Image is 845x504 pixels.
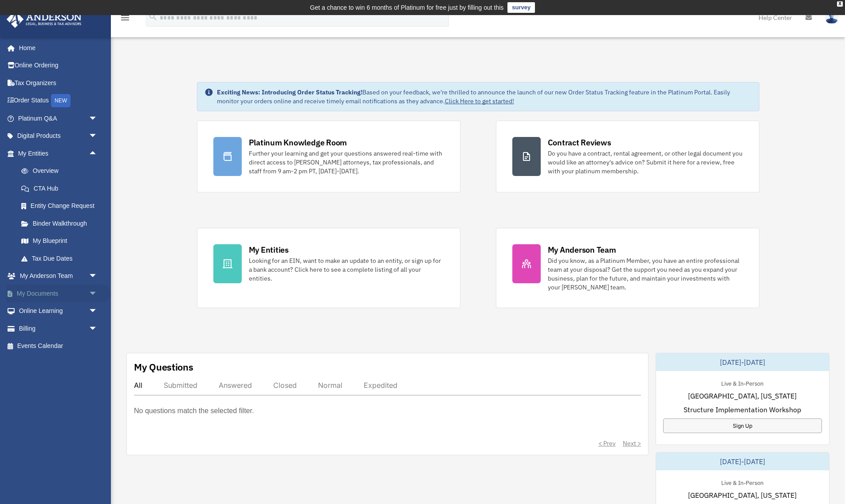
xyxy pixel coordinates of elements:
[548,256,743,292] div: Did you know, as a Platinum Member, you have an entire professional team at your disposal? Get th...
[688,391,797,401] span: [GEOGRAPHIC_DATA], [US_STATE]
[4,11,84,28] img: Anderson Advisors Platinum Portal
[89,127,106,145] span: arrow_drop_down
[656,453,829,470] div: [DATE]-[DATE]
[12,215,111,232] a: Binder Walkthrough
[6,127,111,145] a: Digital Productsarrow_drop_down
[714,378,770,387] div: Live & In-Person
[6,57,111,74] a: Online Ordering
[249,244,289,255] div: My Entities
[364,381,397,390] div: Expedited
[656,353,829,371] div: [DATE]-[DATE]
[12,162,111,180] a: Overview
[6,285,111,302] a: My Documentsarrow_drop_down
[714,477,770,487] div: Live & In-Person
[217,88,752,105] div: Based on your feedback, we're thrilled to announce the launch of our new Order Status Tracking fe...
[134,360,193,374] div: My Questions
[89,302,106,320] span: arrow_drop_down
[6,337,111,355] a: Events Calendar
[496,121,759,192] a: Contract Reviews Do you have a contract, rental agreement, or other legal document you would like...
[217,88,362,96] strong: Exciting News: Introducing Order Status Tracking!
[663,418,822,433] a: Sign Up
[310,2,504,13] div: Get a chance to win 6 months of Platinum for free just by filling out this
[548,137,611,148] div: Contract Reviews
[89,145,106,163] span: arrow_drop_up
[318,381,342,390] div: Normal
[507,2,535,13] a: survey
[89,109,106,128] span: arrow_drop_down
[6,39,106,57] a: Home
[12,180,111,197] a: CTA Hub
[273,381,297,390] div: Closed
[688,490,797,500] span: [GEOGRAPHIC_DATA], [US_STATE]
[249,256,444,283] div: Looking for an EIN, want to make an update to an entity, or sign up for a bank account? Click her...
[837,1,843,7] div: close
[197,121,460,192] a: Platinum Knowledge Room Further your learning and get your questions answered real-time with dire...
[120,12,130,23] i: menu
[120,16,130,23] a: menu
[89,285,106,303] span: arrow_drop_down
[548,244,616,255] div: My Anderson Team
[496,228,759,308] a: My Anderson Team Did you know, as a Platinum Member, you have an entire professional team at your...
[445,97,514,105] a: Click Here to get started!
[51,94,71,107] div: NEW
[684,404,801,415] span: Structure Implementation Workshop
[548,149,743,176] div: Do you have a contract, rental agreement, or other legal document you would like an attorney's ad...
[219,381,252,390] div: Answered
[134,381,142,390] div: All
[6,92,111,110] a: Order StatusNEW
[249,137,347,148] div: Platinum Knowledge Room
[89,267,106,285] span: arrow_drop_down
[6,109,111,127] a: Platinum Q&Aarrow_drop_down
[197,228,460,308] a: My Entities Looking for an EIN, want to make an update to an entity, or sign up for a bank accoun...
[12,232,111,250] a: My Blueprint
[6,74,111,92] a: Tax Organizers
[6,320,111,337] a: Billingarrow_drop_down
[6,267,111,285] a: My Anderson Teamarrow_drop_down
[148,12,158,22] i: search
[6,302,111,320] a: Online Learningarrow_drop_down
[825,11,838,24] img: User Pic
[12,197,111,215] a: Entity Change Request
[12,250,111,267] a: Tax Due Dates
[164,381,197,390] div: Submitted
[249,149,444,176] div: Further your learning and get your questions answered real-time with direct access to [PERSON_NAM...
[89,320,106,338] span: arrow_drop_down
[6,145,111,162] a: My Entitiesarrow_drop_up
[134,405,254,417] p: No questions match the selected filter.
